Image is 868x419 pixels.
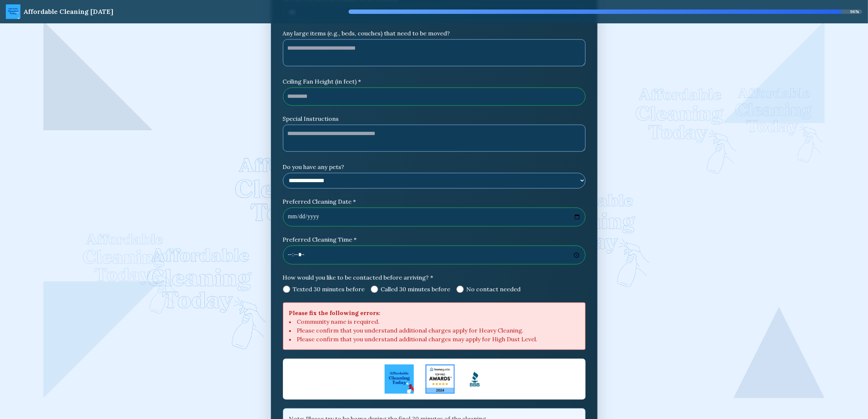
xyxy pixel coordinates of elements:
img: ACT Logo [6,4,20,19]
label: Do you have any pets? [283,162,585,171]
span: No contact needed [467,285,521,293]
li: Please confirm that you understand additional charges apply for Heavy Cleaning. [289,326,579,335]
div: Affordable Cleaning [DATE] [23,7,113,17]
li: Please confirm that you understand additional charges may apply for High Dust Level. [289,335,579,343]
input: No contact needed [456,285,464,293]
input: Called 30 minutes before [371,285,378,293]
img: Four Seasons Cleaning [425,364,455,393]
span: 96 % [850,9,859,15]
label: How would you like to be contacted before arriving? * [283,273,585,282]
img: ACT Logo [385,364,414,393]
p: Please fix the following errors: [289,308,579,317]
span: Called 30 minutes before [381,285,451,293]
label: Any large items (e.g., beds, couches) that need to be moved? [283,29,585,38]
span: Texted 30 minutes before [293,285,365,293]
label: Preferred Cleaning Time * [283,235,585,244]
li: Community name is required. [289,317,579,326]
label: Preferred Cleaning Date * [283,197,585,206]
label: Ceiling Fan Height (in feet) * [283,77,585,86]
img: Logo Square [460,364,490,393]
input: Texted 30 minutes before [283,285,290,293]
label: Special Instructions [283,114,585,123]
